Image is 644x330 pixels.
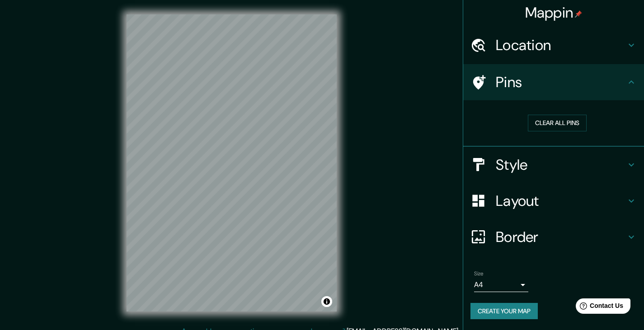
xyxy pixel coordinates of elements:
h4: Location [496,36,626,54]
h4: Style [496,156,626,174]
div: Pins [463,64,644,100]
div: A4 [474,278,528,292]
button: Toggle attribution [321,296,332,307]
h4: Border [496,228,626,246]
button: Create your map [470,303,538,320]
canvas: Map [127,14,337,311]
img: pin-icon.png [575,10,582,18]
label: Size [474,270,484,277]
div: Location [463,27,644,63]
button: Clear all pins [528,115,587,131]
div: Layout [463,183,644,219]
div: Border [463,219,644,255]
h4: Mappin [525,4,583,22]
div: Style [463,147,644,183]
iframe: Help widget launcher [564,295,634,320]
h4: Pins [496,73,626,91]
h4: Layout [496,192,626,210]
